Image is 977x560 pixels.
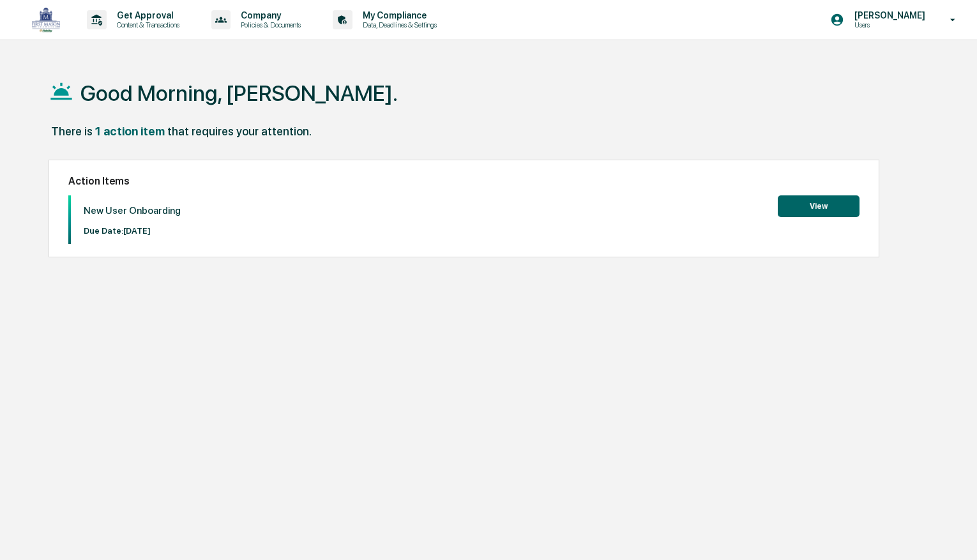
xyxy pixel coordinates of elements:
[68,175,860,187] h2: Action Items
[352,10,443,20] p: My Compliance
[31,6,61,33] img: logo
[231,20,307,29] p: Policies & Documents
[352,20,443,29] p: Data, Deadlines & Settings
[80,80,398,106] h1: Good Morning, [PERSON_NAME].
[778,195,860,217] button: View
[844,20,932,29] p: Users
[778,199,860,211] a: View
[107,10,186,20] p: Get Approval
[167,125,312,138] div: that requires your attention.
[844,10,932,20] p: [PERSON_NAME]
[231,10,307,20] p: Company
[84,226,181,236] p: Due Date: [DATE]
[107,20,186,29] p: Content & Transactions
[95,125,165,138] div: 1 action item
[84,205,181,216] p: New User Onboarding
[51,125,93,138] div: There is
